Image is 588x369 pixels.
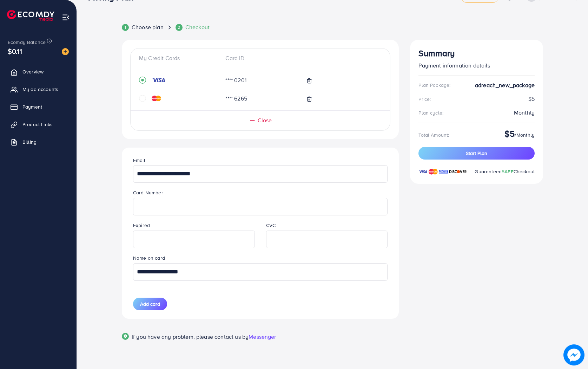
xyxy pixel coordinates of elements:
span: Product Links [22,121,53,128]
a: My ad accounts [5,82,71,96]
h3: Summary [418,48,535,58]
span: Payment [22,103,42,110]
label: Email [133,157,145,164]
div: My Credit Cards [139,54,220,62]
label: Name on card [133,254,165,261]
a: Overview [5,65,71,79]
iframe: Secure expiration date input frame [137,232,251,247]
div: Total Amount: [418,131,449,138]
a: Billing [5,135,71,149]
img: brand [418,168,428,175]
span: $0.11 [8,46,22,56]
label: Expired [133,222,150,229]
div: / [504,129,535,142]
span: SAFE [502,168,514,175]
span: Ecomdy Balance [8,39,46,46]
img: Popup guide [122,333,129,340]
div: Card ID [220,54,300,62]
img: brand [429,168,438,175]
img: brand [439,168,448,175]
span: Choose plan [132,23,164,31]
h3: $5 [504,129,514,139]
div: $5 [418,95,535,103]
iframe: Secure card number input frame [137,199,384,214]
span: Messenger [249,333,276,341]
svg: circle [139,95,146,102]
img: logo [7,10,54,21]
div: Plan Package: [418,82,450,89]
iframe: Secure CVC input frame [270,232,384,247]
span: If you have any problem, please contact us by [132,333,249,341]
img: credit [152,96,161,101]
span: Start Plan [466,150,487,157]
p: Payment information details [418,61,535,70]
div: Monthly [514,109,535,117]
img: brand [449,168,467,175]
label: Card Number [133,189,163,196]
span: Overview [22,68,44,75]
svg: record circle [139,77,146,84]
img: menu [62,13,70,21]
img: image [62,48,69,55]
button: Add card [133,298,167,310]
div: 1 [122,24,129,31]
span: Monthly [516,131,535,138]
label: CVC [266,222,276,229]
div: 2 [176,24,183,31]
strong: adreach_new_package [475,81,535,89]
span: Billing [22,138,37,145]
div: Price: [418,96,431,103]
div: Plan cycle: [418,109,443,116]
span: Guaranteed Checkout [475,168,535,175]
img: credit [152,77,166,83]
a: Payment [5,100,71,114]
span: Close [258,116,272,124]
span: Add card [140,300,160,307]
span: My ad accounts [22,86,58,93]
span: Checkout [185,23,210,31]
a: Product Links [5,117,71,131]
button: Start Plan [418,147,535,160]
img: image [563,344,584,365]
